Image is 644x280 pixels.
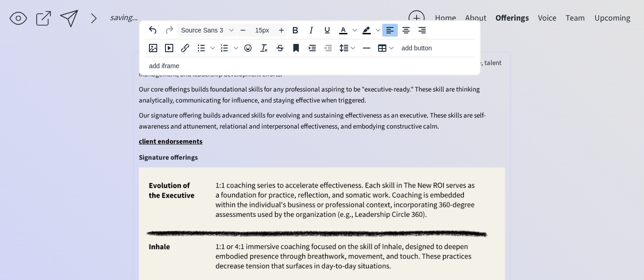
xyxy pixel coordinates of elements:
span: Our core offerings builds foundational skills for any professional aspiring to be "executive-read... [139,85,480,105]
button: Align center [398,24,414,37]
button: Home [430,9,461,27]
button: add iframe [145,59,183,72]
div: Bullet list [193,42,216,54]
button: Underline [319,24,335,37]
div: Text color Black [336,24,358,37]
button: Clear formatting [256,42,272,54]
button: Voice [534,9,561,27]
button: Undo [145,24,161,37]
span: Vivekam offers 1:1 professional & executive coaching and team workshops. It consults with organiz... [139,58,501,79]
a: client endorsements [139,137,203,145]
span: add iframe [149,62,179,70]
button: add button [397,42,436,54]
button: Decrease indent [320,42,336,54]
span: add button [402,44,432,52]
span: client endorsements [139,137,203,146]
button: Anchor [288,42,304,54]
button: Increase indent [304,42,320,54]
button: Italic [303,24,319,37]
button: add video [161,42,177,54]
button: Bold [287,24,303,37]
div: saving... [110,14,138,22]
button: Redo [161,24,177,37]
button: Insert image [145,42,161,54]
button: Emojis [240,42,256,54]
button: Line height [336,42,358,54]
span: Signature offerings [139,153,198,162]
button: Increase font size [276,24,287,37]
button: Upcoming [590,9,635,27]
button: Offerings [491,9,534,27]
button: About [461,9,491,27]
button: Align right [414,24,430,37]
button: Table [375,42,397,54]
button: Font Source Sans 3 [177,24,237,37]
div: Background color Black [359,24,382,37]
button: Align left [382,24,398,37]
button: Decrease font size [237,24,248,37]
button: Insert/edit link [177,42,193,54]
button: Team [561,9,590,27]
span: Source Sans 3 [181,27,226,34]
button: Strikethrough [272,42,288,54]
span: Our signature offering builds advanced skills for evolving and sustaining effectiveness as an exe... [139,111,486,131]
button: Horizontal line [359,42,374,54]
div: Numbered list [217,42,240,54]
